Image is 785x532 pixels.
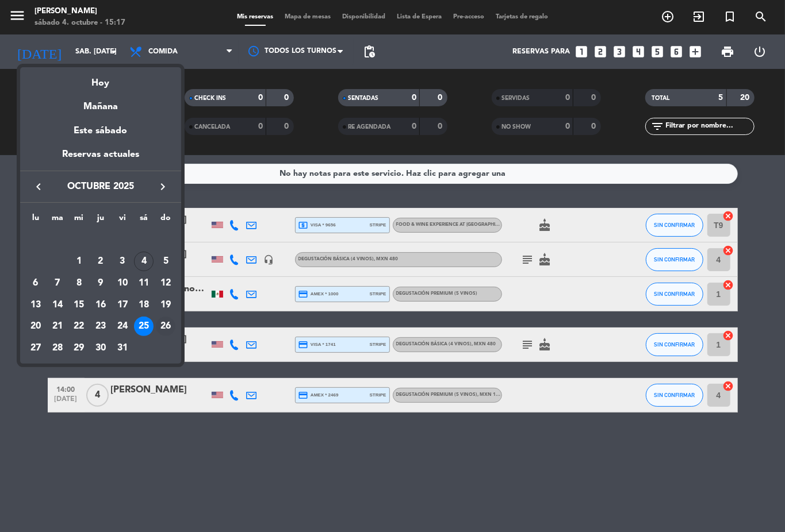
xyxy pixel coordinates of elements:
[112,294,133,316] td: 17 de octubre de 2025
[91,252,110,271] div: 2
[69,317,89,336] div: 22
[155,294,177,316] td: 19 de octubre de 2025
[113,338,132,358] div: 31
[69,338,89,358] div: 29
[90,272,112,294] td: 9 de octubre de 2025
[25,315,47,337] td: 20 de octubre de 2025
[48,295,67,315] div: 14
[133,211,155,229] th: sábado
[25,272,47,294] td: 6 de octubre de 2025
[113,295,132,315] div: 17
[90,315,112,337] td: 23 de octubre de 2025
[20,91,181,114] div: Mañana
[156,273,175,293] div: 12
[26,317,45,336] div: 20
[47,272,68,294] td: 7 de octubre de 2025
[134,317,154,336] div: 25
[113,273,132,293] div: 10
[112,337,133,359] td: 31 de octubre de 2025
[152,179,173,194] button: keyboard_arrow_right
[68,337,90,359] td: 29 de octubre de 2025
[68,211,90,229] th: miércoles
[112,272,133,294] td: 10 de octubre de 2025
[156,180,170,194] i: keyboard_arrow_right
[133,315,155,337] td: 25 de octubre de 2025
[48,317,67,336] div: 21
[90,294,112,316] td: 16 de octubre de 2025
[69,295,89,315] div: 15
[32,180,45,194] i: keyboard_arrow_left
[68,315,90,337] td: 22 de octubre de 2025
[113,252,132,271] div: 3
[91,317,110,336] div: 23
[20,67,181,91] div: Hoy
[68,272,90,294] td: 8 de octubre de 2025
[68,250,90,272] td: 1 de octubre de 2025
[20,115,181,147] div: Este sábado
[156,252,175,271] div: 5
[112,211,133,229] th: viernes
[25,337,47,359] td: 27 de octubre de 2025
[134,273,154,293] div: 11
[133,250,155,272] td: 4 de octubre de 2025
[69,273,89,293] div: 8
[25,294,47,316] td: 13 de octubre de 2025
[49,179,152,194] span: octubre 2025
[112,250,133,272] td: 3 de octubre de 2025
[90,337,112,359] td: 30 de octubre de 2025
[113,317,132,336] div: 24
[26,295,45,315] div: 13
[48,273,67,293] div: 7
[28,179,49,194] button: keyboard_arrow_left
[47,315,68,337] td: 21 de octubre de 2025
[91,273,110,293] div: 9
[26,338,45,358] div: 27
[26,273,45,293] div: 6
[155,315,177,337] td: 26 de octubre de 2025
[91,295,110,315] div: 16
[133,294,155,316] td: 18 de octubre de 2025
[112,315,133,337] td: 24 de octubre de 2025
[155,272,177,294] td: 12 de octubre de 2025
[133,272,155,294] td: 11 de octubre de 2025
[20,147,181,171] div: Reservas actuales
[155,211,177,229] th: domingo
[90,250,112,272] td: 2 de octubre de 2025
[156,295,175,315] div: 19
[69,252,89,271] div: 1
[156,317,175,336] div: 26
[155,250,177,272] td: 5 de octubre de 2025
[47,294,68,316] td: 14 de octubre de 2025
[47,337,68,359] td: 28 de octubre de 2025
[90,211,112,229] th: jueves
[68,294,90,316] td: 15 de octubre de 2025
[134,252,154,271] div: 4
[47,211,68,229] th: martes
[91,338,110,358] div: 30
[25,229,177,251] td: OCT.
[134,295,154,315] div: 18
[48,338,67,358] div: 28
[25,211,47,229] th: lunes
